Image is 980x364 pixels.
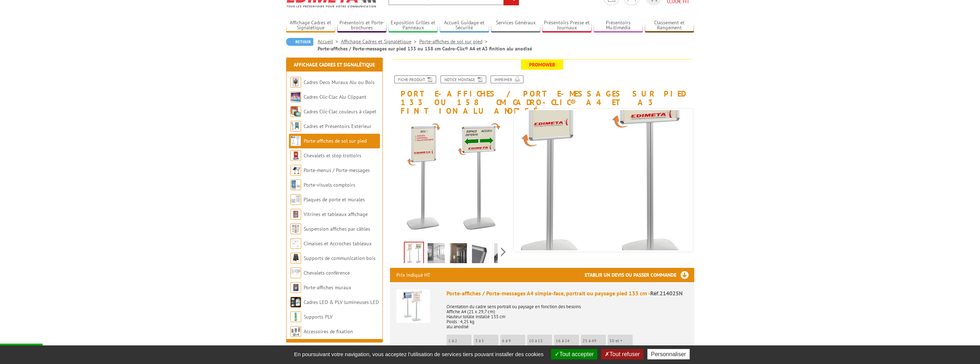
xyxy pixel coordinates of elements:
[396,289,430,323] img: Porte-affiches / Porte-messages A4 simple-face, portrait ou paysage pied 133 cm
[290,326,301,337] img: Accessoires de fixation
[491,75,523,83] a: Imprimer
[491,20,540,31] a: Services Généraux
[304,167,370,173] a: Porte-menus / Porte-messages
[475,338,498,343] p: 3 à 5
[601,349,643,359] button: Tout refuser
[583,338,606,343] p: 25 à 49
[290,351,547,357] span: En poursuivant votre navigation, vous acceptez l'utilisation de services tiers pouvant installer ...
[304,196,365,203] a: Plaques de porte et murales
[446,299,688,329] p: Orientation du cadre sens portrait ou paysage en fonction des besoins Affiche A4 (21 x 29,7 cm) H...
[304,123,371,129] a: Cadres et Présentoirs Extérieur
[290,311,301,322] img: Supports PLV
[304,284,351,291] a: Porte-affiches muraux
[304,270,350,276] a: Chevalets conférence
[440,20,489,31] a: Accueil Guidage et Sécurité
[551,349,597,359] button: Tout accepter
[318,38,341,45] a: Accueil
[502,338,525,343] p: 6 à 9
[290,297,301,308] img: Cadres LED & PLV lumineuses LED
[290,179,301,190] img: Porte-visuels comptoirs
[304,299,379,305] a: Cadres LED & PLV lumineuses LED
[446,289,688,297] div: Porte-affiches / Porte-messages A4 simple-face, portrait ou paysage pied 133 cm -
[304,182,355,188] a: Porte-visuels comptoirs
[290,253,301,264] img: Supports de communication bois
[529,338,552,343] p: 10 à 15
[594,20,643,31] a: Présentoirs Multimédia
[304,240,372,247] a: Cimaises et Accroches tableaux
[494,243,511,265] img: 214025n_ouvert.jpg
[304,138,367,144] a: Porte-affiches de sol sur pied
[500,246,507,258] span: Next
[290,165,301,176] img: Porte-menus / Porte-messages
[304,79,375,85] a: Cadres Deco Muraux Alu ou Bois
[290,267,301,278] img: Chevalets conférence
[304,314,333,320] a: Supports PLV
[290,150,301,161] img: Chevalets et stop trottoirs
[645,20,694,31] a: Classement et Rangement
[290,238,301,249] img: Cimaises et Accroches tableaux
[609,338,633,343] p: 50 et +
[290,77,301,88] img: Cadres Deco Muraux Alu ou Bois
[290,136,301,146] img: Porte-affiches de sol sur pied
[450,243,467,265] img: porte_affiches_sur_pied_214025_2bis.jpg
[650,290,683,297] span: Réf.214025N
[304,255,376,261] a: Supports de communication bois
[290,282,301,293] img: Porte-affiches muraux
[491,64,706,278] img: porte_affiches_214000_fleche.jpg
[396,268,430,282] p: Prix indiqué HT
[286,38,313,46] a: Retour
[290,194,301,205] img: Plaques de porte et murales
[304,94,366,100] a: Cadres Clic-Clac Alu Clippant
[286,20,335,31] a: Affichage Cadres et Signalétique
[405,242,423,265] img: porte_affiches_214000_fleche.jpg
[290,209,301,220] img: Vitrines et tableaux affichage
[290,223,301,234] img: Suspension affiches par câbles
[419,38,490,45] a: Porte-affiches de sol sur pied
[647,349,690,359] button: Personnaliser (fenêtre modale)
[318,45,532,52] li: Porte-affiches / Porte-messages sur pied 133 ou 158 cm Cadro-Clic® A4 et A3 finition alu anodisé
[294,62,375,68] a: Affichage Cadres et Signalétique
[337,20,387,31] a: Présentoirs et Porte-brochures
[542,20,592,31] a: Présentoirs Presse et Journaux
[290,92,301,102] img: Cadres Clic-Clac Alu Clippant
[521,60,563,70] span: Promoweb
[390,119,511,240] img: porte_affiches_214000_fleche.jpg
[428,243,445,265] img: porte_affiches_sur_pied_214025.jpg
[304,226,370,232] a: Suspension affiches par câbles
[304,108,376,115] a: Cadres Clic-Clac couleurs à clapet
[440,75,486,83] a: Notice Montage
[304,328,353,335] a: Accessoires de fixation
[304,152,361,159] a: Chevalets et stop trottoirs
[341,38,419,45] a: Affichage Cadres et Signalétique
[290,121,301,132] img: Cadres et Présentoirs Extérieur
[556,338,579,343] p: 16 à 24
[448,338,472,343] p: 1 à 2
[585,268,694,282] h3: Etablir un devis ou passer commande
[388,20,438,31] a: Exposition Grilles et Panneaux
[394,75,436,83] a: Fiche produit
[472,243,489,265] img: porte-affiches-sol-blackline-cadres-inclines-sur-pied-droit_2140002_1.jpg
[304,211,368,217] a: Vitrines et tableaux affichage
[290,106,301,117] img: Cadres Clic-Clac couleurs à clapet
